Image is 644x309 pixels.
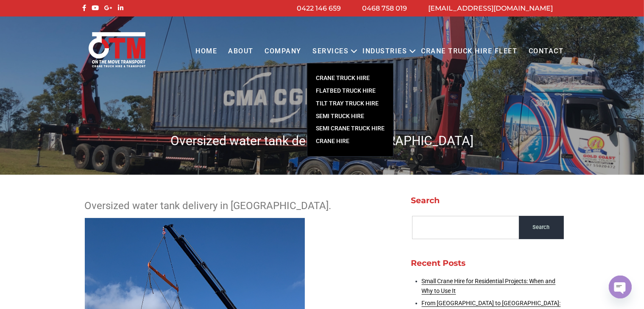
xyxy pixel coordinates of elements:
a: Home [190,40,223,63]
a: Services [307,40,354,63]
a: Contact [523,40,569,63]
h2: Oversized water tank delivery in [GEOGRAPHIC_DATA]. [85,200,394,212]
a: Industries [357,40,413,63]
a: Crane Hire [307,135,393,148]
a: TILT TRAY TRUCK HIRE [307,97,393,110]
a: 0422 146 659 [297,4,341,12]
h2: Search [411,196,564,205]
a: COMPANY [259,40,307,63]
a: Small Crane Hire for Residential Projects: When and Why to Use It [422,278,556,295]
a: [EMAIL_ADDRESS][DOMAIN_NAME] [429,4,553,12]
img: Otmtransport [87,31,147,68]
a: SEMI CRANE TRUCK HIRE [307,122,393,135]
a: CRANE TRUCK HIRE [307,72,393,85]
a: About [223,40,259,63]
a: Crane Truck Hire Fleet [415,40,523,63]
a: FLATBED TRUCK HIRE [307,85,393,97]
input: Search [519,216,564,239]
a: 0468 758 019 [362,4,407,12]
a: SEMI TRUCK HIRE [307,110,393,123]
h2: Recent Posts [411,258,564,268]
